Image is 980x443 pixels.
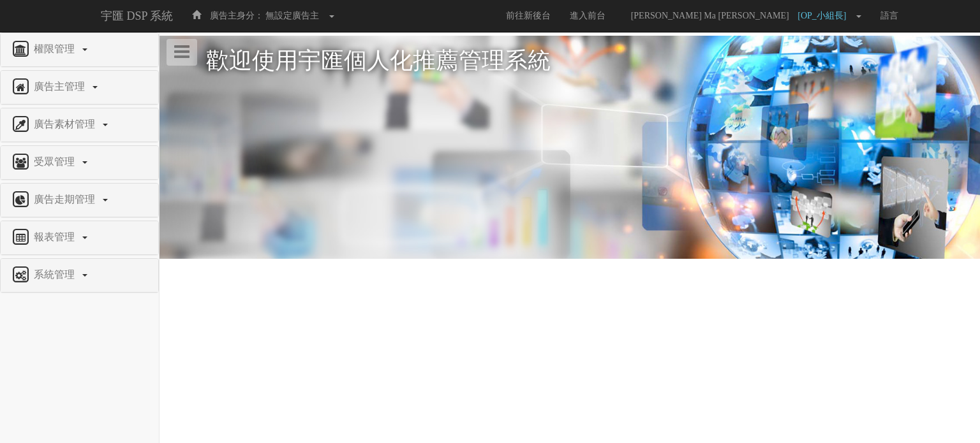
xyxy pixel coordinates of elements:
span: 權限管理 [31,43,81,54]
a: 廣告主管理 [10,77,149,98]
span: 廣告素材管理 [31,119,101,129]
a: 報表管理 [10,228,149,248]
span: 系統管理 [31,269,81,280]
span: 報表管理 [31,231,81,242]
a: 系統管理 [10,265,149,286]
a: 廣告素材管理 [10,115,149,135]
span: [PERSON_NAME] Ma [PERSON_NAME] [625,11,796,20]
span: 廣告走期管理 [31,194,101,205]
span: 廣告主管理 [31,81,91,92]
h1: 歡迎使用宇匯個人化推薦管理系統 [206,48,933,74]
span: [OP_小組長] [798,11,852,20]
a: 廣告走期管理 [10,190,149,210]
span: 廣告主身分： [210,11,264,20]
span: 無設定廣告主 [265,11,319,20]
a: 權限管理 [10,40,149,60]
span: 受眾管理 [31,156,81,167]
a: 受眾管理 [10,152,149,173]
